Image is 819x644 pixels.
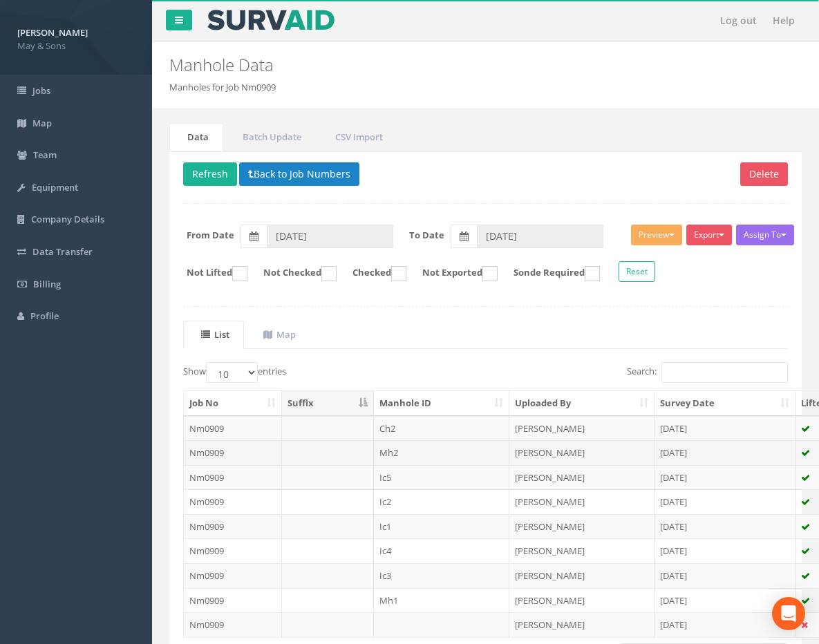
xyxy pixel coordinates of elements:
a: Batch Update [225,123,316,151]
td: Nm0909 [184,416,282,441]
span: Billing [33,278,61,290]
button: Back to Job Numbers [239,162,359,186]
label: Sonde Required [500,266,600,281]
label: Search: [627,362,788,383]
label: From Date [187,229,234,242]
button: Assign To [736,225,794,245]
td: [PERSON_NAME] [509,440,655,465]
td: [DATE] [655,465,796,490]
th: Survey Date: activate to sort column ascending [655,391,796,416]
h2: Manhole Data [169,56,802,74]
td: [DATE] [655,563,796,588]
a: Map [245,321,310,349]
td: Ic1 [374,514,510,539]
td: Mh2 [374,440,510,465]
td: [DATE] [655,440,796,465]
li: Manholes for Job Nm0909 [169,81,276,94]
td: Ch2 [374,416,510,441]
td: [PERSON_NAME] [509,465,655,490]
td: [PERSON_NAME] [509,612,655,637]
uib-tab-heading: List [201,328,229,341]
span: Equipment [32,181,78,193]
td: [PERSON_NAME] [509,563,655,588]
th: Manhole ID: activate to sort column ascending [374,391,510,416]
button: Delete [740,162,788,186]
th: Job No: activate to sort column ascending [184,391,282,416]
button: Export [686,225,732,245]
input: Search: [661,362,788,383]
td: Nm0909 [184,612,282,637]
td: [PERSON_NAME] [509,489,655,514]
td: Nm0909 [184,538,282,563]
td: Ic3 [374,563,510,588]
td: [DATE] [655,538,796,563]
uib-tab-heading: Map [263,328,296,341]
td: [DATE] [655,489,796,514]
th: Uploaded By: activate to sort column ascending [509,391,655,416]
input: To Date [477,225,603,248]
input: From Date [267,225,393,248]
button: Reset [619,261,655,282]
label: Not Exported [408,266,498,281]
td: Ic4 [374,538,510,563]
label: Not Lifted [173,266,247,281]
td: [PERSON_NAME] [509,588,655,613]
a: [PERSON_NAME] May & Sons [17,23,135,52]
td: [DATE] [655,416,796,441]
span: Company Details [31,213,104,225]
span: Jobs [32,84,50,97]
select: Showentries [206,362,258,383]
button: Refresh [183,162,237,186]
a: List [183,321,244,349]
label: To Date [409,229,444,242]
td: Nm0909 [184,489,282,514]
label: Not Checked [250,266,337,281]
span: Map [32,117,52,129]
span: Team [33,149,57,161]
th: Suffix: activate to sort column descending [282,391,374,416]
td: Ic2 [374,489,510,514]
td: Nm0909 [184,563,282,588]
button: Preview [631,225,682,245]
td: Nm0909 [184,588,282,613]
div: Open Intercom Messenger [772,597,805,630]
span: May & Sons [17,39,135,53]
td: Ic5 [374,465,510,490]
span: Data Transfer [32,245,93,258]
td: Nm0909 [184,514,282,539]
label: Checked [339,266,406,281]
strong: [PERSON_NAME] [17,26,88,39]
td: [PERSON_NAME] [509,514,655,539]
td: [PERSON_NAME] [509,416,655,441]
td: [DATE] [655,588,796,613]
td: [DATE] [655,612,796,637]
td: [PERSON_NAME] [509,538,655,563]
td: Mh1 [374,588,510,613]
td: [DATE] [655,514,796,539]
td: Nm0909 [184,440,282,465]
span: Profile [30,310,59,322]
label: Show entries [183,362,286,383]
a: CSV Import [317,123,397,151]
td: Nm0909 [184,465,282,490]
a: Data [169,123,223,151]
